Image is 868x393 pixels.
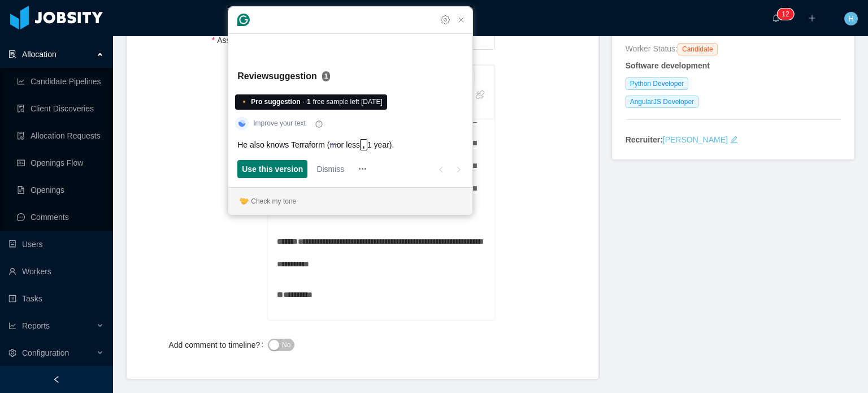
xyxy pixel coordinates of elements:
p: 2 [785,8,789,20]
a: icon: file-textOpenings [17,179,104,201]
span: AngularJS Developer [626,96,698,108]
span: No [282,339,290,351]
p: 1 [782,8,785,20]
div: Unlink [472,89,488,101]
span: Reports [22,321,50,330]
a: icon: userWorkers [8,260,104,283]
a: icon: line-chartCandidate Pipelines [17,70,104,93]
span: Python Developer [626,77,688,90]
i: icon: line-chart [8,322,16,330]
span: Configuration [22,348,69,357]
i: icon: plus [808,14,816,22]
span: Candidate [678,43,718,55]
a: icon: file-searchClient Discoveries [17,97,104,120]
span: H [848,12,854,25]
a: icon: robotUsers [8,233,104,256]
strong: Recruiter: [626,135,663,144]
span: Worker Status: [626,44,678,53]
label: Add comment to timeline? [168,340,268,349]
div: To enrich screen reader interactions, please activate Accessibility in Grammarly extension settings [277,25,486,223]
a: icon: messageComments [17,206,104,228]
i: icon: edit [730,136,738,144]
label: Assigned To [212,36,268,45]
i: icon: bell [772,14,780,22]
strong: Software development [626,61,710,70]
a: icon: idcardOpenings Flow [17,152,104,174]
span: Allocation [22,50,57,59]
a: [PERSON_NAME] [663,135,728,144]
i: icon: solution [8,50,16,58]
sup: 12 [777,8,793,20]
a: icon: profileTasks [8,287,104,310]
a: icon: file-doneAllocation Requests [17,124,104,147]
i: icon: setting [8,349,16,357]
